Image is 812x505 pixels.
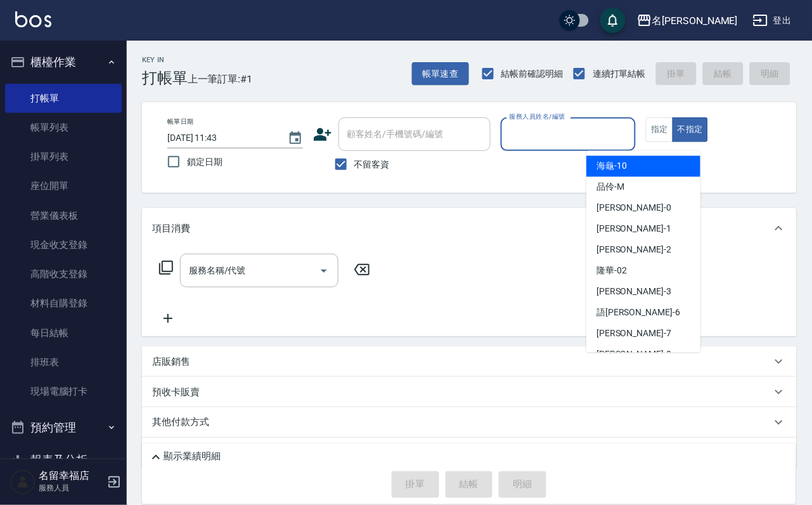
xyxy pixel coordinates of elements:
[632,8,743,34] button: 名[PERSON_NAME]
[5,348,122,377] a: 排班表
[596,306,680,320] span: 語[PERSON_NAME] -6
[5,259,122,289] a: 高階收支登錄
[596,285,671,299] span: [PERSON_NAME] -3
[646,117,673,142] button: 指定
[596,265,627,278] span: 隆華 -02
[142,377,797,407] div: 預收卡販賣
[142,208,797,249] div: 項目消費
[596,181,624,194] span: 品伶 -M
[142,69,188,87] h3: 打帳單
[314,261,334,281] button: Open
[167,128,275,148] input: YYYY/MM/DD hh:mm
[142,346,797,377] div: 店販銷售
[188,71,253,87] span: 上一筆訂單:#1
[5,84,122,113] a: 打帳單
[354,158,390,171] span: 不留客資
[5,201,122,230] a: 營業儀表板
[142,56,188,64] h2: Key In
[593,67,646,81] span: 連續打單結帳
[673,117,708,142] button: 不指定
[596,327,671,341] span: [PERSON_NAME] -7
[748,9,797,32] button: 登出
[412,62,469,86] button: 帳單速查
[152,355,190,369] p: 店販銷售
[39,470,103,483] h5: 名留幸福店
[152,222,190,235] p: 項目消費
[5,142,122,171] a: 掛單列表
[152,416,216,430] p: 其他付款方式
[5,411,122,444] button: 預約管理
[5,318,122,348] a: 每日結帳
[164,450,221,464] p: 顯示業績明細
[5,230,122,259] a: 現金收支登錄
[596,160,627,173] span: 海龜 -10
[600,8,626,33] button: save
[10,469,35,495] img: Person
[5,377,122,406] a: 現場電腦打卡
[280,123,311,154] button: Choose date, selected date is 2025-08-18
[39,483,103,494] p: 服務人員
[5,171,122,200] a: 座位開單
[142,438,797,468] div: 備註及來源
[5,113,122,142] a: 帳單列表
[596,223,671,236] span: [PERSON_NAME] -1
[596,348,671,362] span: [PERSON_NAME] -8
[142,407,797,438] div: 其他付款方式
[15,11,51,27] img: Logo
[501,67,564,81] span: 結帳前確認明細
[187,155,222,169] span: 鎖定日期
[5,444,122,477] button: 報表及分析
[152,386,200,399] p: 預收卡販賣
[510,112,565,121] label: 服務人員姓名/編號
[596,244,671,257] span: [PERSON_NAME] -2
[5,289,122,318] a: 材料自購登錄
[652,13,738,29] div: 名[PERSON_NAME]
[167,117,194,126] label: 帳單日期
[596,202,671,215] span: [PERSON_NAME] -0
[5,46,122,79] button: 櫃檯作業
